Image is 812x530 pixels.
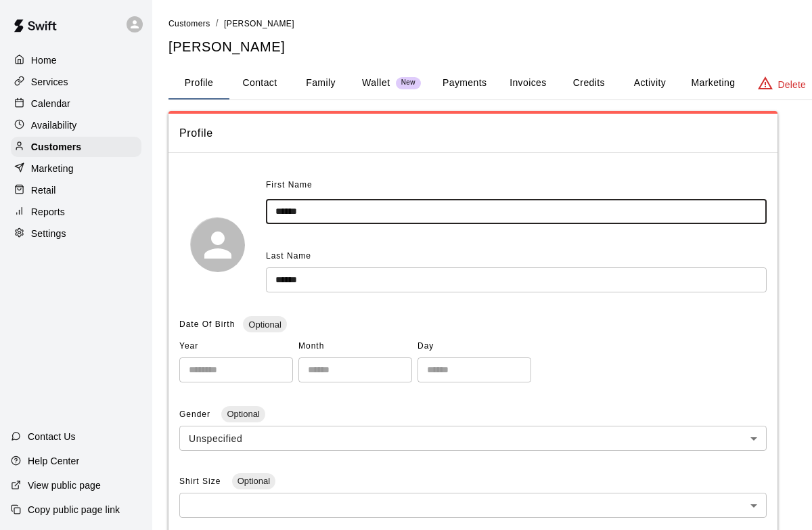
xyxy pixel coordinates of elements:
span: Year [179,336,293,357]
span: Last Name [266,251,311,261]
a: Settings [11,223,141,244]
p: Marketing [31,162,74,175]
span: New [396,79,421,87]
a: Reports [11,202,141,222]
span: Profile [179,125,767,142]
p: Contact Us [28,430,76,443]
button: Activity [619,67,680,100]
p: Services [31,75,68,89]
div: Unspecified [179,426,767,451]
span: Shirt Size [179,477,224,486]
span: First Name [266,175,313,196]
a: Services [11,72,141,92]
span: Month [298,336,412,357]
button: Profile [168,67,229,100]
span: Day [418,336,531,357]
p: Customers [31,140,81,154]
a: Availability [11,115,141,135]
button: Payments [432,67,497,100]
button: Contact [229,67,290,100]
span: Gender [179,410,213,419]
span: Optional [221,409,265,419]
p: Delete [778,78,806,91]
button: Credits [558,67,619,100]
a: Retail [11,180,141,200]
button: Marketing [680,67,746,100]
a: Marketing [11,158,141,179]
span: Date Of Birth [179,319,235,329]
p: Copy public page link [28,503,120,516]
span: Customers [168,19,210,28]
a: Customers [168,18,210,28]
p: Settings [31,227,66,240]
span: Optional [232,476,275,486]
a: Customers [11,137,141,157]
p: Reports [31,205,65,219]
a: Home [11,50,141,70]
button: Invoices [497,67,558,100]
span: Optional [243,319,286,330]
p: View public page [28,479,101,492]
li: / [216,16,219,30]
p: Home [31,53,57,67]
p: Calendar [31,97,70,110]
a: Calendar [11,93,141,114]
p: Wallet [362,76,390,90]
p: Retail [31,183,56,197]
p: Help Center [28,454,79,468]
span: [PERSON_NAME] [224,19,294,28]
p: Availability [31,118,77,132]
button: Family [290,67,351,100]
